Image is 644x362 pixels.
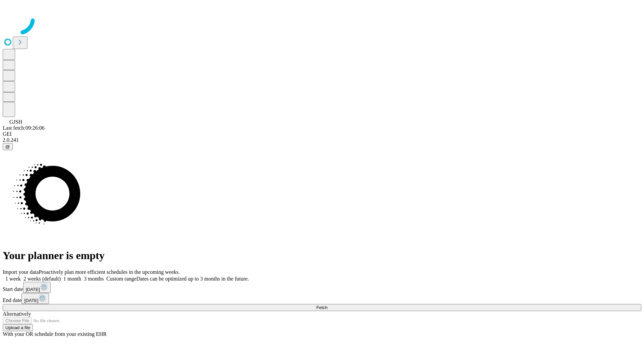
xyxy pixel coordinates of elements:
[23,276,61,282] span: 2 weeks (default)
[84,276,104,282] span: 3 months
[3,131,641,137] div: GEI
[3,331,107,337] span: With your OR schedule from your existing EHR
[137,276,249,282] span: Dates can be optimized up to 3 months in the future.
[3,269,39,275] span: Import your data
[316,305,327,310] span: Fetch
[3,125,45,131] span: Last fetch: 09:26:06
[3,137,641,143] div: 2.0.241
[3,324,33,331] button: Upload a file
[24,298,38,303] span: [DATE]
[3,143,13,150] button: @
[3,249,641,262] h1: Your planner is empty
[3,282,641,293] div: Start date
[5,144,10,149] span: @
[26,287,40,292] span: [DATE]
[23,282,51,293] button: [DATE]
[5,276,21,282] span: 1 week
[39,269,180,275] span: Proactively plan more efficient schedules in the upcoming weeks.
[3,293,641,304] div: End date
[9,119,22,125] span: GJSH
[63,276,81,282] span: 1 month
[21,293,49,304] button: [DATE]
[106,276,136,282] span: Custom range
[3,304,641,311] button: Fetch
[3,311,31,317] span: Alternatively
